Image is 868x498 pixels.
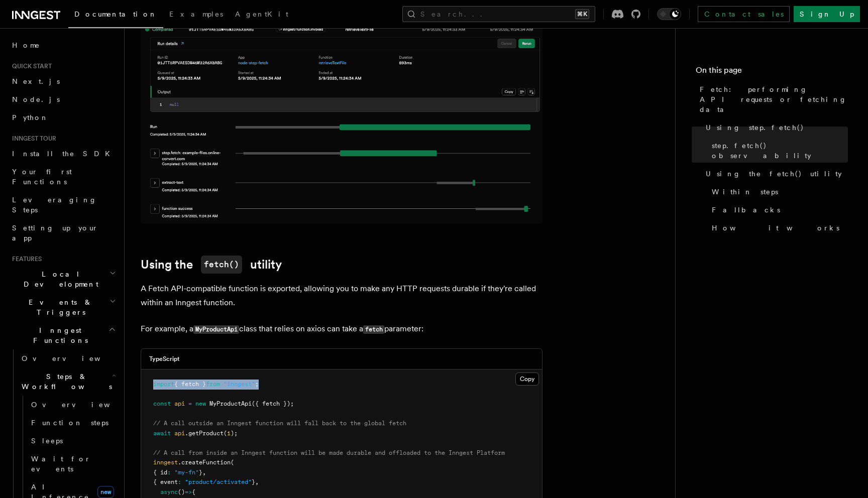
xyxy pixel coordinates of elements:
a: Within steps [708,183,848,201]
span: ( [231,459,234,466]
span: Wait for events [31,455,91,473]
span: Using step.fetch() [706,122,804,133]
span: Quick start [8,62,52,70]
span: Setting up your app [12,224,98,242]
span: Inngest Functions [8,325,108,345]
img: Inngest Traces showing a step.fetch() call [141,23,542,223]
span: 1 [227,430,231,437]
span: ); [231,430,238,437]
span: { [192,488,195,495]
code: fetch() [201,256,242,274]
a: Home [8,36,118,54]
span: : [178,478,181,485]
span: "product/activated" [185,478,252,485]
span: "inngest" [224,381,255,388]
span: Home [12,40,40,50]
a: Fetch: performing API requests or fetching data [696,80,848,118]
a: Python [8,108,118,127]
span: Documentation [74,10,157,18]
button: Inngest Functions [8,321,118,349]
span: Overview [22,354,125,362]
span: Sleeps [31,437,63,445]
span: async [160,488,178,495]
a: AgentKit [229,3,294,27]
span: Within steps [712,187,778,197]
span: from [206,381,220,388]
span: Examples [169,10,223,18]
span: Function steps [31,419,108,427]
button: Local Development [8,265,118,293]
span: Using the fetch() utility [706,169,842,179]
span: new [195,400,206,407]
span: Fetch: performing API requests or fetching data [700,84,848,114]
button: Search...⌘K [402,6,595,22]
button: Steps & Workflows [18,367,118,396]
span: Next.js [12,77,60,85]
span: import [153,381,174,388]
span: Inngest tour [8,135,56,143]
span: Overview [31,401,135,409]
span: () [178,488,185,495]
button: Toggle dark mode [657,8,681,20]
span: new [97,486,114,498]
span: api [174,400,185,407]
span: Node.js [12,95,60,103]
span: = [188,400,192,407]
span: // A call from inside an Inngest function will be made durable and offloaded to the Inngest Platform [153,449,505,456]
span: .createFunction [178,459,231,466]
span: , [202,469,206,476]
a: Wait for events [27,450,118,478]
a: Node.js [8,90,118,108]
span: Local Development [8,269,110,289]
span: { event [153,478,178,485]
a: Overview [27,396,118,414]
span: How it works [712,223,839,233]
a: Install the SDK [8,145,118,163]
span: inngest [153,459,178,466]
button: Copy [515,372,539,386]
span: , [255,478,259,485]
span: const [153,400,171,407]
a: Function steps [27,414,118,432]
a: Sign Up [794,6,860,22]
a: Using step.fetch() [702,118,848,137]
span: MyProductApi [209,400,252,407]
span: api [174,430,185,437]
span: => [185,488,192,495]
span: .getProduct [185,430,224,437]
a: step.fetch() observability [708,137,848,165]
a: How it works [708,219,848,237]
span: Events & Triggers [8,297,110,317]
kbd: ⌘K [575,9,589,19]
span: { fetch } [174,381,206,388]
a: Fallbacks [708,201,848,219]
p: For example, a class that relies on axios can take a parameter: [141,322,542,336]
a: Using the fetch() utility [702,165,848,183]
span: : [167,469,171,476]
span: await [153,430,171,437]
span: Install the SDK [12,150,116,158]
a: Contact sales [698,6,790,22]
span: Python [12,113,49,121]
span: Fallbacks [712,205,780,215]
a: Using thefetch()utility [141,256,282,274]
span: AgentKit [235,10,288,18]
span: ; [255,381,259,388]
a: Overview [18,349,118,367]
span: Features [8,255,42,263]
a: Documentation [68,3,163,28]
span: ({ fetch }); [252,400,294,407]
span: // A call outside an Inngest function will fall back to the global fetch [153,420,406,427]
button: Events & Triggers [8,293,118,321]
h4: On this page [696,64,848,80]
span: Steps & Workflows [18,371,112,392]
span: { id [153,469,167,476]
span: Your first Functions [12,168,72,186]
a: Your first Functions [8,163,118,191]
a: Next.js [8,72,118,90]
a: Sleeps [27,432,118,450]
span: "my-fn" [174,469,199,476]
code: MyProductApi [193,325,239,334]
span: ( [224,430,227,437]
h3: TypeScript [149,355,179,363]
